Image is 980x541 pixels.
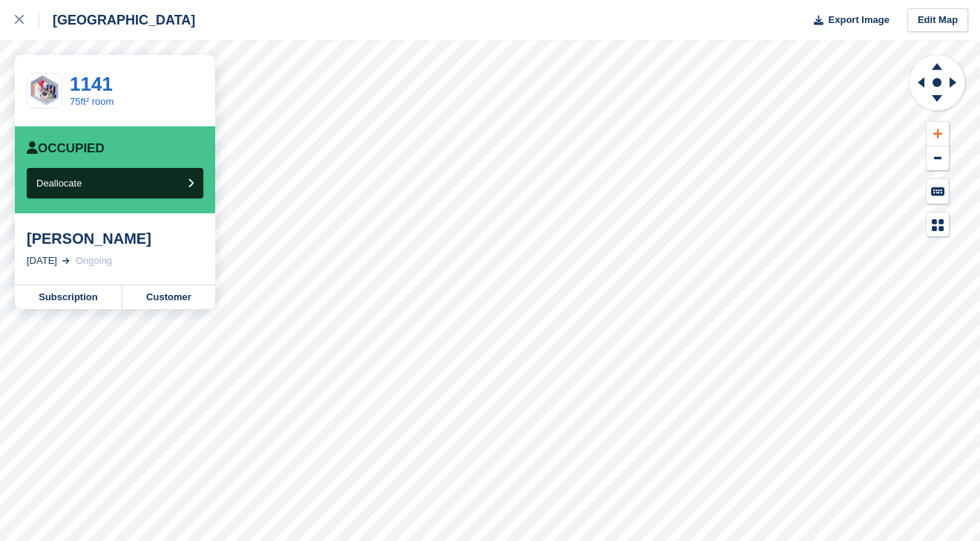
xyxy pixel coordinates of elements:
div: [DATE] [27,253,57,268]
div: Occupied [27,141,105,156]
a: Customer [122,285,215,309]
a: Subscription [15,285,122,309]
img: arrow-right-light-icn-cde0832a797a2874e46488d9cf13f60e5c3a73dbe684e267c42b8395dfbc2abf.svg [62,258,70,264]
button: Zoom Out [927,146,949,171]
span: Export Image [828,13,889,27]
span: Deallocate [36,178,82,189]
div: [PERSON_NAME] [27,230,203,247]
img: 75FY.png [27,74,62,108]
button: Deallocate [27,168,203,198]
button: Map Legend [927,213,949,237]
button: Keyboard Shortcuts [927,179,949,204]
div: Ongoing [76,253,112,268]
a: 1141 [70,73,113,95]
button: Export Image [805,8,889,33]
div: [GEOGRAPHIC_DATA] [39,11,195,29]
a: 75ft² room [70,96,114,107]
button: Zoom In [927,122,949,146]
a: Edit Map [907,8,968,33]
